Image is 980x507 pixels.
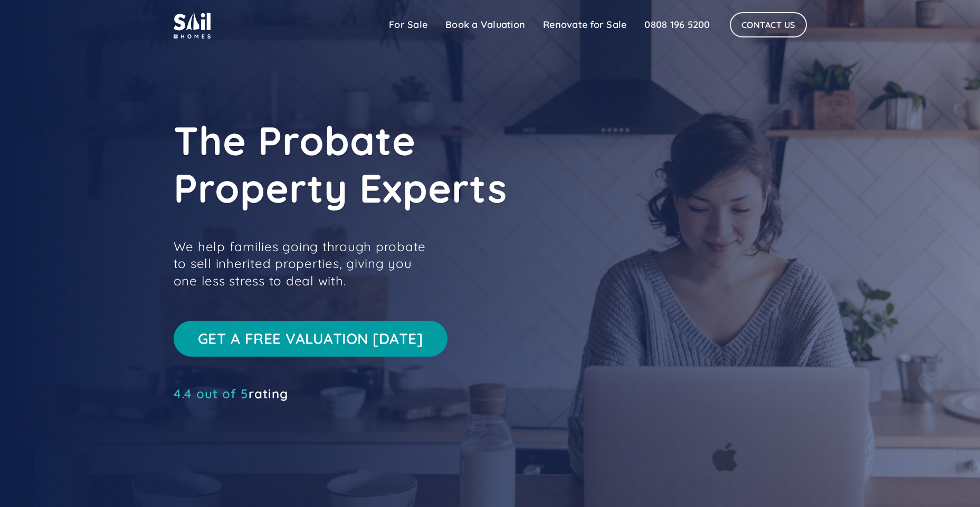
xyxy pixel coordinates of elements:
a: 0808 196 5200 [635,14,719,35]
a: Contact Us [730,12,807,37]
a: Book a Valuation [436,14,534,35]
a: 4.4 out of 5rating [174,388,288,399]
a: Renovate for Sale [534,14,635,35]
span: 4.4 out of 5 [174,386,249,401]
iframe: Customer reviews powered by Trustpilot [174,404,332,417]
a: Get a free valuation [DATE] [174,321,448,357]
h1: The Probate Property Experts [174,117,649,212]
a: For Sale [380,14,436,35]
p: We help families going through probate to sell inherited properties, giving you one less stress t... [174,238,437,289]
img: sail home logo [174,11,211,39]
div: rating [174,388,288,399]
